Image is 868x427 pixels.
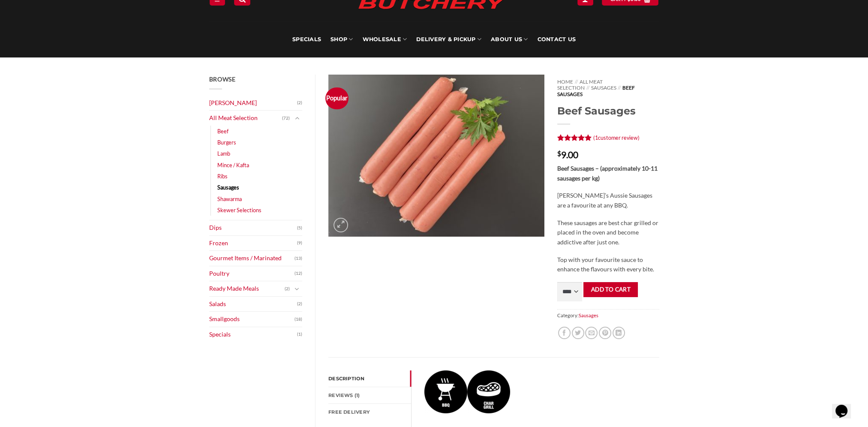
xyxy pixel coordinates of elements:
span: (5) [297,222,302,235]
span: $ [557,150,561,157]
span: (18) [294,313,302,326]
a: About Us [491,21,528,57]
a: FREE Delivery [328,404,411,420]
bdi: 9.00 [557,149,578,160]
img: Beef Sausages [328,75,544,237]
span: Rated out of 5 based on customer rating [557,134,592,144]
a: Sausages [579,313,598,318]
a: Delivery & Pickup [416,21,481,57]
a: Specials [209,327,297,342]
span: 1 [595,134,598,141]
span: (72) [282,112,290,125]
button: Add to cart [583,282,638,297]
a: Skewer Selections [217,204,261,216]
a: Gourmet Items / Marinated [209,251,295,266]
p: Top with your favourite sauce to enhance the flavours with every bite. [557,255,659,274]
img: Beef Sausages [424,370,467,413]
a: Lamb [217,148,230,159]
div: Rated 5 out of 5 [557,134,592,142]
a: Description [328,370,411,387]
a: Burgers [217,137,236,148]
a: All Meat Selection [557,78,602,91]
a: Wholesale [362,21,407,57]
a: (1customer review) [593,134,640,141]
a: Sausages [217,182,239,193]
span: 1 [557,134,562,144]
a: Share on Facebook [558,327,571,339]
a: Ribs [217,171,228,182]
a: Reviews (1) [328,387,411,403]
a: Zoom [333,218,348,232]
span: (9) [297,237,302,250]
a: Beef [217,126,228,137]
a: Specials [292,21,321,57]
a: Share on Twitter [572,327,584,339]
span: Category: [557,309,659,322]
span: (2) [297,298,302,310]
span: (13) [294,252,302,265]
a: SHOP [330,21,353,57]
a: Frozen [209,236,297,251]
span: // [575,78,578,85]
a: Poultry [209,266,295,281]
span: Browse [209,75,236,83]
span: (2) [297,96,302,109]
a: Sausages [591,84,616,91]
iframe: chat widget [832,393,859,418]
span: Beef Sausages [557,84,634,97]
a: [PERSON_NAME] [209,96,297,111]
a: Shawarma [217,193,242,204]
p: [PERSON_NAME]’s Aussie Sausages are a favourite at any BBQ. [557,191,659,210]
a: Pin on Pinterest [599,327,611,339]
button: Toggle [292,284,302,294]
span: (12) [294,267,302,280]
strong: Beef Sausages – (approximately 10-11 sausages per kg) [557,165,658,182]
a: Salads [209,297,297,312]
h1: Beef Sausages [557,104,659,117]
button: Toggle [292,114,302,123]
a: Share on LinkedIn [613,327,625,339]
a: Smallgoods [209,312,295,327]
a: Home [557,78,573,85]
a: Dips [209,220,297,235]
a: Mince / Kafta [217,159,249,171]
a: Email to a Friend [585,327,598,339]
span: (2) [285,283,290,295]
span: // [618,84,621,91]
p: These sausages are best char grilled or placed in the oven and become addictive after just one. [557,218,659,247]
span: // [586,84,589,91]
a: Ready Made Meals [209,281,285,296]
a: All Meat Selection [209,111,282,126]
img: Beef Sausages [467,370,510,413]
a: Contact Us [537,21,576,57]
span: (1) [297,328,302,341]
